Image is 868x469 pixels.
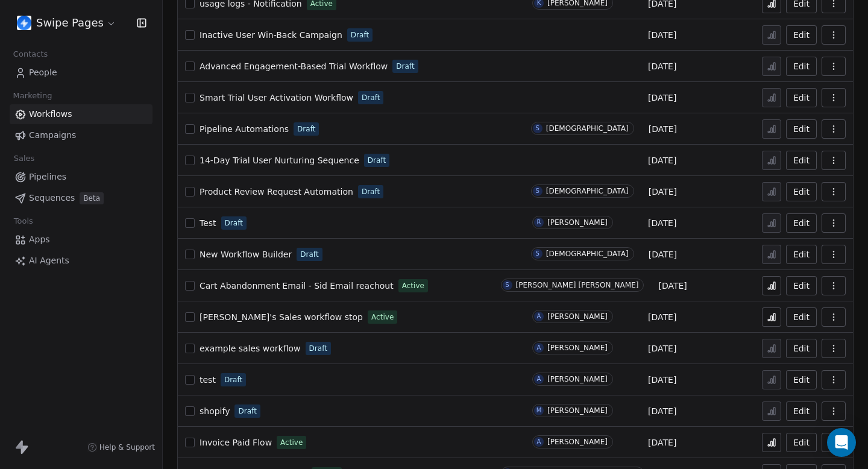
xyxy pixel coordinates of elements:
[200,311,363,323] a: [PERSON_NAME]'s Sales workflow stop
[648,374,676,386] span: [DATE]
[546,124,629,133] div: [DEMOGRAPHIC_DATA]
[786,151,817,170] button: Edit
[658,280,687,292] span: [DATE]
[200,406,230,416] span: shopify
[786,370,817,389] button: Edit
[29,171,66,183] span: Pipelines
[200,375,216,385] span: test
[10,188,153,208] a: SequencesBeta
[648,405,676,417] span: [DATE]
[648,60,676,72] span: [DATE]
[648,311,676,323] span: [DATE]
[10,251,153,271] a: AI Agents
[648,436,676,449] span: [DATE]
[547,438,608,446] div: [PERSON_NAME]
[786,433,817,452] button: Edit
[225,218,243,228] span: Draft
[29,129,76,142] span: Campaigns
[238,406,256,417] span: Draft
[200,281,394,291] span: Cart Abandonment Email - Sid Email reachout
[29,233,50,246] span: Apps
[547,312,608,321] div: [PERSON_NAME]
[200,405,230,417] a: shopify
[351,30,369,40] span: Draft
[547,406,608,415] div: [PERSON_NAME]
[17,16,31,30] img: user_01J93QE9VH11XXZQZDP4TWZEES.jpg
[8,150,40,168] span: Sales
[786,307,817,327] button: Edit
[648,154,676,166] span: [DATE]
[536,124,539,133] div: S
[29,254,69,267] span: AI Agents
[516,281,639,289] div: [PERSON_NAME] [PERSON_NAME]
[537,312,541,321] div: A
[200,312,363,322] span: [PERSON_NAME]'s Sales workflow stop
[200,344,301,353] span: example sales workflow
[29,192,75,204] span: Sequences
[786,276,817,295] button: Edit
[396,61,414,72] span: Draft
[200,187,353,197] span: Product Review Request Automation
[649,123,677,135] span: [DATE]
[648,217,676,229] span: [DATE]
[786,88,817,107] button: Edit
[368,155,386,166] span: Draft
[200,93,353,102] span: Smart Trial User Activation Workflow
[8,212,38,230] span: Tools
[200,61,388,71] span: Advanced Engagement-Based Trial Workflow
[10,125,153,145] a: Campaigns
[8,45,53,63] span: Contacts
[200,342,301,354] a: example sales workflow
[786,119,817,139] button: Edit
[648,29,676,41] span: [DATE]
[10,104,153,124] a: Workflows
[200,280,394,292] a: Cart Abandonment Email - Sid Email reachout
[536,186,539,196] div: S
[200,29,342,41] a: Inactive User Win-Back Campaign
[537,437,541,447] div: A
[537,343,541,353] div: A
[547,375,608,383] div: [PERSON_NAME]
[200,92,353,104] a: Smart Trial User Activation Workflow
[362,92,380,103] span: Draft
[786,245,817,264] button: Edit
[200,436,272,449] a: Invoice Paid Flow
[10,167,153,187] a: Pipelines
[200,124,289,134] span: Pipeline Automations
[200,156,359,165] span: 14-Day Trial User Nurturing Sequence
[537,218,541,227] div: R
[648,92,676,104] span: [DATE]
[648,342,676,354] span: [DATE]
[200,30,342,40] span: Inactive User Win-Back Campaign
[371,312,394,323] span: Active
[10,63,153,83] a: People
[200,218,216,228] span: Test
[36,15,104,31] span: Swipe Pages
[309,343,327,354] span: Draft
[8,87,57,105] span: Marketing
[649,186,677,198] span: [DATE]
[786,57,817,76] button: Edit
[786,182,817,201] button: Edit
[200,186,353,198] a: Product Review Request Automation
[14,13,119,33] button: Swipe Pages
[200,123,289,135] a: Pipeline Automations
[786,339,817,358] button: Edit
[300,249,318,260] span: Draft
[402,280,424,291] span: Active
[87,442,155,452] a: Help & Support
[786,25,817,45] button: Edit
[786,213,817,233] button: Edit
[80,192,104,204] span: Beta
[29,108,72,121] span: Workflows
